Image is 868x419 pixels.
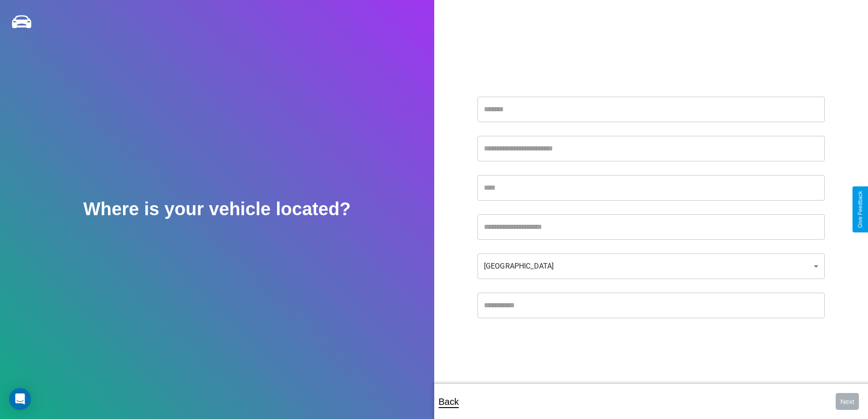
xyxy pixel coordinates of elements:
[857,191,863,228] div: Give Feedback
[439,393,459,410] p: Back
[836,393,859,410] button: Next
[83,199,351,219] h2: Where is your vehicle located?
[478,253,825,279] div: [GEOGRAPHIC_DATA]
[9,388,31,410] div: Open Intercom Messenger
